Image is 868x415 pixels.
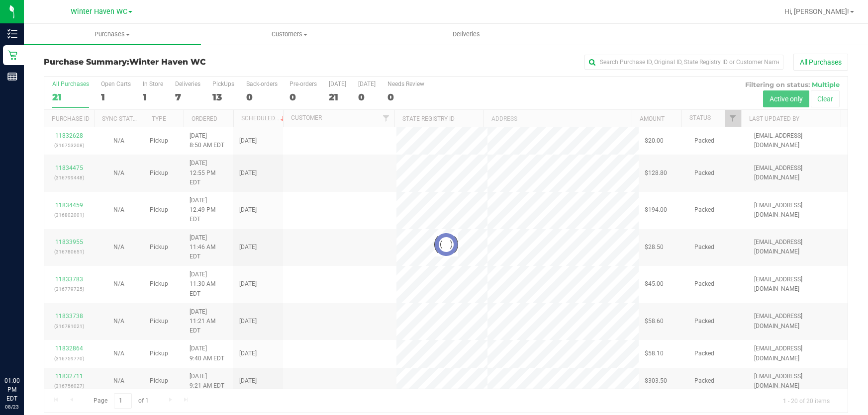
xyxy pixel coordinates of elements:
span: Purchases [24,30,201,39]
inline-svg: Inventory [7,29,17,39]
a: Purchases [24,24,201,45]
p: 08/23 [4,403,19,411]
iframe: Resource center [10,335,40,365]
span: Hi, [PERSON_NAME]! [784,7,849,15]
button: All Purchases [793,54,848,71]
inline-svg: Reports [7,72,17,82]
input: Search Purchase ID, Original ID, State Registry ID or Customer Name... [584,55,783,70]
span: Winter Haven WC [129,57,206,67]
a: Deliveries [378,24,555,45]
inline-svg: Retail [7,50,17,60]
span: Winter Haven WC [71,7,127,16]
p: 01:00 PM EDT [4,376,19,403]
span: Deliveries [439,30,493,39]
a: Customers [201,24,378,45]
h3: Purchase Summary: [44,58,312,67]
span: Customers [201,30,378,39]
